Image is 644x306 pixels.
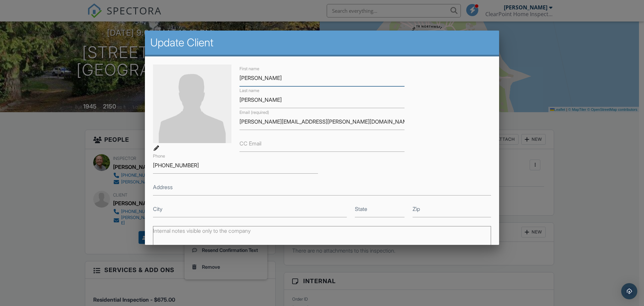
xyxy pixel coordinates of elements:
label: First name [239,66,259,72]
label: State [355,205,367,213]
label: CC Email [239,140,261,147]
img: default-user-f0147aede5fd5fa78ca7ade42f37bd4542148d508eef1c3d3ea960f66861d68b.jpg [153,64,231,143]
label: Internal notes visible only to the company [153,227,251,234]
label: Last name [239,88,259,94]
label: Email (required) [239,110,269,116]
label: City [153,205,162,213]
div: Open Intercom Messenger [621,283,637,299]
h2: Update Client [150,36,494,49]
label: Phone [153,153,165,159]
label: Zip [413,205,420,213]
label: Address [153,183,173,191]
